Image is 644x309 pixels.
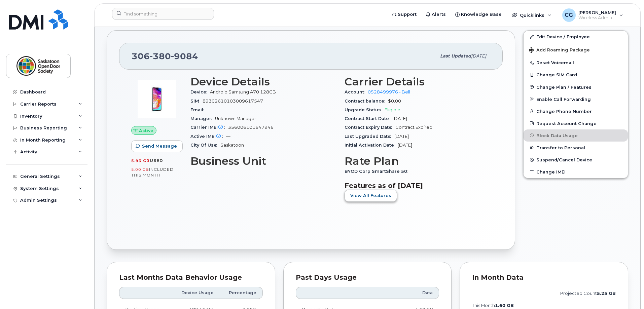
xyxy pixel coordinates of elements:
button: Change IMEI [524,166,628,178]
text: this month [472,303,514,308]
span: $0.00 [388,99,401,104]
span: Send Message [142,143,177,149]
h3: Device Details [190,76,336,88]
span: SIM [190,99,203,104]
span: Android Samsung A70 128GB [210,89,276,94]
input: Find something... [112,8,214,20]
a: 0528499976 - Bell [368,89,410,94]
div: Quicklinks [507,8,556,22]
a: Support [387,8,421,21]
th: Device Usage [172,287,220,299]
span: Saskatoon [220,143,244,148]
span: Support [398,11,417,18]
tspan: 5.25 GB [597,291,616,296]
span: Manager [190,116,215,121]
span: 306 [132,51,198,61]
a: Edit Device / Employee [524,31,628,43]
span: Account [345,89,368,94]
span: Eligible [385,107,400,112]
span: [DATE] [398,143,412,148]
span: 380 [150,51,171,61]
span: Suspend/Cancel Device [536,157,592,162]
button: Add Roaming Package [524,43,628,56]
span: City Of Use [190,143,220,148]
span: Unknown Manager [215,116,256,121]
span: — [226,134,230,139]
button: Block Data Usage [524,129,628,142]
span: 5.00 GB [131,167,149,172]
h3: Rate Plan [345,155,491,167]
button: Enable Call Forwarding [524,93,628,105]
span: Contract Start Date [345,116,393,121]
div: In Month Data [472,274,616,281]
span: Enable Call Forwarding [536,96,591,102]
span: BYOD Corp SmartShare 50 [345,169,411,174]
span: Email [190,107,207,112]
span: Alerts [432,11,446,18]
span: Last updated [440,53,471,59]
span: used [150,158,163,163]
span: [PERSON_NAME] [578,10,616,15]
span: [DATE] [393,116,407,121]
button: Request Account Change [524,117,628,129]
span: Contract Expiry Date [345,125,395,130]
div: Past Days Usage [296,274,439,281]
span: Wireless Admin [578,15,616,21]
button: View All Features [345,190,397,202]
span: 89302610103009617547 [203,99,263,104]
span: Carrier IMEI [190,125,228,130]
span: Initial Activation Date [345,143,398,148]
span: Quicklinks [520,12,544,18]
span: Active [139,127,153,134]
h3: Features as of [DATE] [345,182,491,190]
span: — [207,107,211,112]
span: Knowledge Base [461,11,502,18]
th: Percentage [220,287,263,299]
h3: Carrier Details [345,76,491,88]
span: 356006101647946 [228,125,274,130]
button: Change Phone Number [524,105,628,117]
h3: Business Unit [190,155,336,167]
div: Calvin Gordon [558,8,628,22]
span: Add Roaming Package [529,47,590,54]
button: Change Plan / Features [524,81,628,93]
span: 5.93 GB [131,158,150,163]
button: Reset Voicemail [524,56,628,69]
th: Data [376,287,439,299]
span: Change Plan / Features [536,84,592,89]
span: CG [565,11,573,19]
span: Contract Expired [395,125,432,130]
a: Knowledge Base [451,8,506,21]
span: [DATE] [471,53,486,59]
span: 9084 [171,51,198,61]
span: Contract balance [345,99,388,104]
span: Active IMEI [190,134,226,139]
text: projected count [560,291,616,296]
img: image20231002-3703462-104ph8m.jpeg [137,79,177,119]
span: Last Upgraded Date [345,134,394,139]
button: Change SIM Card [524,69,628,81]
tspan: 1.60 GB [495,303,514,308]
span: Device [190,89,210,94]
span: included this month [131,167,174,178]
span: [DATE] [394,134,409,139]
button: Send Message [131,140,183,152]
a: Alerts [421,8,451,21]
span: View All Features [350,192,391,199]
button: Transfer to Personal [524,142,628,154]
div: Last Months Data Behavior Usage [119,274,263,281]
span: Upgrade Status [345,107,385,112]
button: Suspend/Cancel Device [524,154,628,166]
